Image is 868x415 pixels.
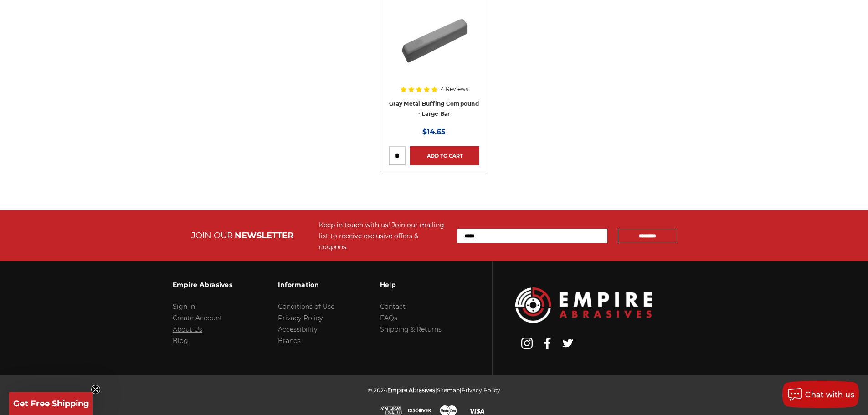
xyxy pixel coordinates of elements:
[441,87,468,92] span: 4 Reviews
[410,146,479,165] a: Add to Cart
[173,302,195,311] a: Sign In
[380,302,406,311] a: Contact
[515,287,652,323] img: Empire Abrasives Logo Image
[389,100,479,118] a: Gray Metal Buffing Compound - Large Bar
[191,231,233,241] span: JOIN OUR
[387,387,435,394] span: Empire Abrasives
[173,314,222,322] a: Create Account
[9,392,93,415] div: Get Free ShippingClose teaser
[437,387,460,394] a: Sitemap
[278,325,318,333] a: Accessibility
[422,128,446,136] span: $14.65
[380,314,397,322] a: FAQs
[398,1,471,74] img: Gray Buffing Compound
[278,337,301,345] a: Brands
[368,384,500,396] p: © 2024 | |
[380,275,442,294] h3: Help
[782,381,859,408] button: Chat with us
[173,325,202,333] a: About Us
[173,337,188,345] a: Blog
[278,275,334,294] h3: Information
[462,387,500,394] a: Privacy Policy
[319,220,448,252] div: Keep in touch with us! Join our mailing list to receive exclusive offers & coupons.
[805,390,854,399] span: Chat with us
[278,314,323,322] a: Privacy Policy
[173,275,232,294] h3: Empire Abrasives
[380,325,442,333] a: Shipping & Returns
[13,399,89,409] span: Get Free Shipping
[278,302,334,311] a: Conditions of Use
[235,231,293,241] span: NEWSLETTER
[389,1,479,88] a: Gray Buffing Compound
[91,385,100,394] button: Close teaser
